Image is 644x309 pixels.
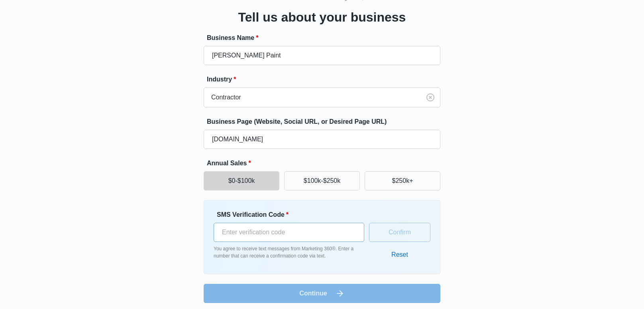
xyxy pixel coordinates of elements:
[217,210,367,220] label: SMS Verification Code
[207,33,444,43] label: Business Name
[424,91,437,104] button: Clear
[365,171,440,190] button: $250k+
[214,245,364,259] p: You agree to receive text messages from Marketing 360®. Enter a number that can receive a confirm...
[204,46,440,65] input: e.g. Jane's Plumbing
[204,171,279,190] button: $0-$100k
[238,8,406,27] h3: Tell us about your business
[207,75,444,84] label: Industry
[284,171,360,190] button: $100k-$250k
[383,245,416,264] button: Reset
[207,158,444,168] label: Annual Sales
[204,130,440,149] input: e.g. janesplumbing.com
[207,117,444,127] label: Business Page (Website, Social URL, or Desired Page URL)
[214,223,364,242] input: Enter verification code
